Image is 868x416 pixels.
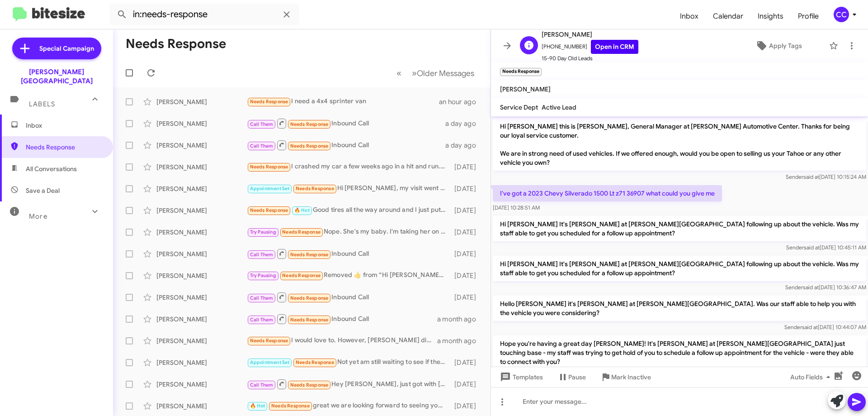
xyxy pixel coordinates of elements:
[156,358,247,367] div: [PERSON_NAME]
[391,64,407,82] button: Previous
[834,7,849,22] div: CC
[290,317,329,323] span: Needs Response
[156,206,247,215] div: [PERSON_NAME]
[445,141,483,150] div: a day ago
[786,173,866,180] span: Sender [DATE] 10:15:24 AM
[247,378,450,390] div: Hey [PERSON_NAME], just got with [PERSON_NAME] and he is going to give you a call back shortly.
[250,317,274,323] span: Call Them
[290,382,329,388] span: Needs Response
[786,244,866,251] span: Sender [DATE] 10:45:11 AM
[296,186,334,191] span: Needs Response
[437,336,483,345] div: a month ago
[750,3,791,29] a: Insights
[785,284,866,291] span: Sender [DATE] 10:36:47 AM
[156,315,247,324] div: [PERSON_NAME]
[156,380,247,389] div: [PERSON_NAME]
[109,4,299,25] input: Search
[396,67,401,79] span: «
[732,38,825,54] button: Apply Tags
[450,402,483,411] div: [DATE]
[450,228,483,237] div: [DATE]
[250,121,274,127] span: Call Them
[493,216,866,241] p: Hi [PERSON_NAME] It's [PERSON_NAME] at [PERSON_NAME][GEOGRAPHIC_DATA] following up about the vehi...
[493,204,540,211] span: [DATE] 10:28:51 AM
[29,100,55,108] span: Labels
[542,29,638,40] span: [PERSON_NAME]
[247,248,450,259] div: Inbound Call
[247,357,450,368] div: Not yet am still waiting to see if they take my car in trade in but no answer yet
[156,184,247,193] div: [PERSON_NAME]
[294,207,310,213] span: 🔥 Hot
[450,184,483,193] div: [DATE]
[450,206,483,215] div: [DATE]
[247,162,450,172] div: I crashed my car a few weeks ago in a hit and run.. I'd love to look at some though.. what are yo...
[450,249,483,258] div: [DATE]
[542,54,638,63] span: 15-90 Day Old Leads
[26,186,60,195] span: Save a Deal
[802,324,818,330] span: said at
[542,103,576,111] span: Active Lead
[784,324,866,330] span: Sender [DATE] 10:44:07 AM
[568,369,586,385] span: Pause
[803,284,819,291] span: said at
[591,40,638,54] a: Open in CRM
[156,97,247,106] div: [PERSON_NAME]
[126,37,226,51] h1: Needs Response
[156,336,247,345] div: [PERSON_NAME]
[247,183,450,194] div: Hi [PERSON_NAME], my visit went well, I'm just waiting on a call back for a truck I was intereste...
[156,119,247,128] div: [PERSON_NAME]
[247,96,439,107] div: I need a 4x4 sprinter van
[417,68,474,78] span: Older Messages
[250,143,274,149] span: Call Them
[593,369,658,385] button: Mark Inactive
[156,249,247,258] div: [PERSON_NAME]
[26,143,103,152] span: Needs Response
[26,164,77,173] span: All Conversations
[250,359,290,365] span: Appointment Set
[250,382,274,388] span: Call Them
[296,359,334,365] span: Needs Response
[500,103,538,111] span: Service Dept
[493,185,722,201] p: I've got a 2023 Chevy Silverado 1500 Lt z71 36907 what could you give me
[247,139,445,151] div: Inbound Call
[290,143,329,149] span: Needs Response
[803,173,819,180] span: said at
[493,296,866,321] p: Hello [PERSON_NAME] it's [PERSON_NAME] at [PERSON_NAME][GEOGRAPHIC_DATA]. Was our staff able to h...
[450,163,483,172] div: [DATE]
[247,313,437,325] div: Inbound Call
[247,401,450,411] div: great we are looking forward to seeing you, just come in and ask for me or [PERSON_NAME]!
[250,252,274,258] span: Call Them
[282,229,321,235] span: Needs Response
[673,3,706,29] a: Inbox
[493,256,866,281] p: Hi [PERSON_NAME] It's [PERSON_NAME] at [PERSON_NAME][GEOGRAPHIC_DATA] following up about the vehi...
[247,270,450,281] div: Removed ‌👍‌ from “ Hi [PERSON_NAME] this is [PERSON_NAME] at [PERSON_NAME][GEOGRAPHIC_DATA]. I wa...
[790,369,834,385] span: Auto Fields
[450,358,483,367] div: [DATE]
[437,315,483,324] div: a month ago
[706,3,750,29] a: Calendar
[271,403,310,409] span: Needs Response
[491,369,550,385] button: Templates
[250,207,288,213] span: Needs Response
[156,293,247,302] div: [PERSON_NAME]
[156,271,247,280] div: [PERSON_NAME]
[290,252,329,258] span: Needs Response
[250,273,276,278] span: Try Pausing
[247,205,450,215] div: Good tires all the way around and I just put a new exhaust on it
[493,335,866,370] p: Hope you're having a great day [PERSON_NAME]! It's [PERSON_NAME] at [PERSON_NAME][GEOGRAPHIC_DATA...
[250,186,290,191] span: Appointment Set
[450,293,483,302] div: [DATE]
[500,85,551,93] span: [PERSON_NAME]
[247,118,445,129] div: Inbound Call
[450,380,483,389] div: [DATE]
[250,164,288,170] span: Needs Response
[783,369,841,385] button: Auto Fields
[156,163,247,172] div: [PERSON_NAME]
[445,119,483,128] div: a day ago
[250,229,276,235] span: Try Pausing
[791,3,826,29] span: Profile
[247,335,437,346] div: I would love to. However, [PERSON_NAME] did an exceptional job at offering me the best vehicle iv...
